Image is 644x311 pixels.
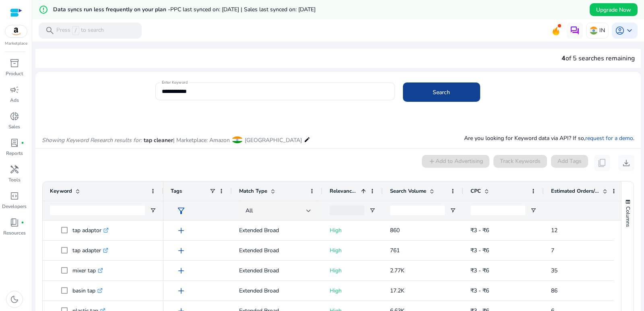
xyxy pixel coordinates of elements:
[471,247,489,254] span: ₹3 - ₹6
[471,187,481,195] span: CPC
[621,158,631,168] span: download
[6,150,23,157] p: Reports
[39,5,48,14] mat-icon: error_outline
[551,187,599,195] span: Estimated Orders/Month
[2,203,27,210] p: Developers
[5,41,27,47] p: Marketplace
[176,226,186,235] span: add
[624,206,632,227] span: Columns
[471,267,489,274] span: ₹3 - ₹6
[10,58,19,68] span: inventory_2
[625,26,634,35] span: keyboard_arrow_down
[8,123,20,130] p: Sales
[10,165,19,174] span: handyman
[471,287,489,295] span: ₹3 - ₹6
[330,187,358,195] span: Relevance Score
[5,25,27,37] img: amazon.svg
[171,187,182,195] span: Tags
[42,136,142,144] i: Showing Keyword Research results for:
[239,282,315,299] p: Extended Broad
[561,54,635,63] div: of 5 searches remaining
[72,262,103,279] p: mixer tap
[471,227,489,234] span: ₹3 - ₹6
[10,138,19,148] span: lab_profile
[173,136,230,144] span: | Marketplace: Amazon
[8,176,21,183] p: Tools
[50,206,145,215] input: Keyword Filter Input
[530,207,537,214] button: Open Filter Menu
[390,247,400,254] span: 761
[246,207,253,214] span: All
[239,222,315,239] p: Extended Broad
[21,221,24,224] span: fiber_manual_record
[45,26,55,35] span: search
[433,88,450,97] span: Search
[239,242,315,259] p: Extended Broad
[3,229,26,237] p: Resources
[10,111,19,121] span: donut_small
[239,187,267,195] span: Match Type
[245,136,302,144] span: [GEOGRAPHIC_DATA]
[6,70,23,77] p: Product
[144,136,173,144] span: tap cleaner
[551,247,554,254] span: 7
[53,6,316,13] h5: Data syncs run less frequently on your plan -
[150,207,156,214] button: Open Filter Menu
[72,26,79,35] span: /
[72,282,103,299] p: basin tap
[551,287,557,295] span: 86
[10,85,19,95] span: campaign
[390,227,400,234] span: 860
[390,267,405,274] span: 2.77K
[390,287,405,295] span: 17.2K
[369,207,376,214] button: Open Filter Menu
[72,222,109,239] p: tap adaptor
[590,3,638,16] button: Upgrade Now
[390,187,426,195] span: Search Volume
[162,80,188,85] mat-label: Enter Keyword
[618,155,634,171] button: download
[615,26,625,35] span: account_circle
[21,141,24,144] span: fiber_manual_record
[330,282,376,299] p: High
[450,207,456,214] button: Open Filter Menu
[330,242,376,259] p: High
[585,134,633,142] a: request for a demo
[590,27,598,35] img: in.svg
[10,218,19,227] span: book_4
[72,242,108,259] p: tap adapter
[10,97,19,104] p: Ads
[551,227,557,234] span: 12
[471,206,525,215] input: CPC Filter Input
[390,206,445,215] input: Search Volume Filter Input
[464,134,634,142] p: Are you looking for Keyword data via API? If so, .
[551,267,557,274] span: 35
[10,191,19,201] span: code_blocks
[50,187,72,195] span: Keyword
[170,6,316,13] span: PPC last synced on: [DATE] | Sales last synced on: [DATE]
[176,286,186,296] span: add
[239,262,315,279] p: Extended Broad
[176,266,186,276] span: add
[561,54,566,63] span: 4
[330,222,376,239] p: High
[596,6,631,14] span: Upgrade Now
[330,262,376,279] p: High
[10,295,19,304] span: dark_mode
[403,82,480,102] button: Search
[56,26,104,35] p: Press to search
[176,246,186,255] span: add
[176,206,186,216] span: filter_alt
[304,135,310,144] mat-icon: edit
[599,23,605,37] p: IN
